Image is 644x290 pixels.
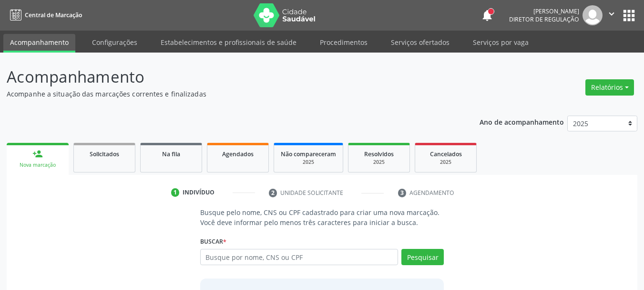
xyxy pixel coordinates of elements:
[355,159,403,166] div: 2025
[32,149,43,159] div: person_add
[281,150,336,158] span: Não compareceram
[200,234,226,249] label: Buscar
[7,65,448,89] p: Acompanhamento
[7,89,448,99] p: Acompanhe a situação das marcações correntes e finalizadas
[313,34,374,51] a: Procedimentos
[466,34,535,51] a: Serviços por vaga
[183,188,215,197] div: Indivíduo
[25,11,82,19] span: Central de Marcação
[281,159,336,166] div: 2025
[422,159,470,166] div: 2025
[603,5,621,25] button: 
[430,150,462,158] span: Cancelados
[621,7,637,24] button: apps
[7,7,82,23] a: Central de Marcação
[13,161,62,169] div: Nova marcação
[606,9,617,19] i: 
[384,34,456,51] a: Serviços ofertados
[162,150,180,158] span: Na fila
[85,34,144,51] a: Configurações
[3,34,75,53] a: Acompanhamento
[154,34,303,51] a: Estabelecimentos e profissionais de saúde
[364,150,394,158] span: Resolvidos
[583,5,603,25] img: img
[200,207,444,227] p: Busque pelo nome, CNS ou CPF cadastrado para criar uma nova marcação. Você deve informar pelo men...
[90,150,119,158] span: Solicitados
[222,150,254,158] span: Agendados
[401,249,444,265] button: Pesquisar
[585,79,634,96] button: Relatórios
[171,188,180,197] div: 1
[480,9,494,22] button: notifications
[200,249,399,265] input: Busque por nome, CNS ou CPF
[509,7,579,15] div: [PERSON_NAME]
[480,116,564,128] p: Ano de acompanhamento
[509,15,579,23] span: Diretor de regulação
